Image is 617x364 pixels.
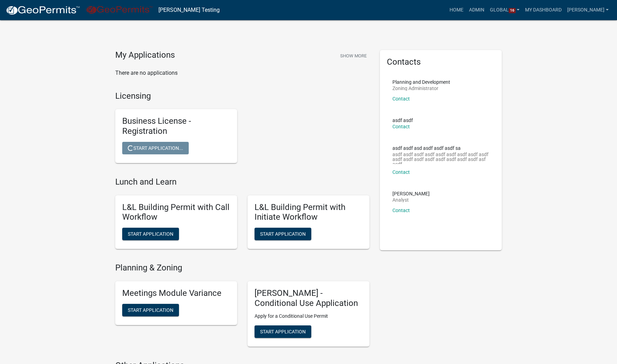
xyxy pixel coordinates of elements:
[122,228,179,240] button: Start Application
[392,80,450,84] p: Planning and Development
[260,329,306,334] span: Start Application
[128,145,183,151] span: Start Application...
[128,307,173,313] span: Start Application
[337,50,369,62] button: Show More
[115,69,369,77] p: There are no applications
[255,325,311,338] button: Start Application
[392,124,410,129] a: Contact
[122,116,230,136] h5: Business License - Registration
[522,3,564,17] a: My Dashboard
[387,57,495,67] h5: Contacts
[392,152,489,164] p: asdf asdf asdf asdf asdf asdf asdf asdf asdf asdf asdf asdf asdf asdf asdf asdf asdf asf asdf
[564,3,611,17] a: [PERSON_NAME]
[392,96,410,102] a: Contact
[447,3,466,17] a: Home
[115,177,369,187] h4: Lunch and Learn
[115,50,175,60] h4: My Applications
[392,86,450,91] p: Zoning Administrator
[392,208,410,213] a: Contact
[122,142,189,154] button: Start Application...
[115,91,369,101] h4: Licensing
[128,231,173,237] span: Start Application
[509,8,516,14] span: 16
[392,197,430,202] p: Analyst
[255,202,362,223] h5: L&L Building Permit with Initiate Workflow
[86,5,153,15] img: Schneider Testing
[466,3,487,17] a: Admin
[122,288,230,298] h5: Meetings Module Variance
[260,231,306,237] span: Start Application
[158,4,220,16] a: [PERSON_NAME] Testing
[255,228,311,240] button: Start Application
[392,118,413,123] p: asdf asdf
[115,263,369,273] h4: Planning & Zoning
[392,169,410,175] a: Contact
[392,191,430,196] p: [PERSON_NAME]
[392,146,489,151] p: asdf asdf asd asdf asdf asdf sa
[122,304,179,316] button: Start Application
[255,313,362,320] p: Apply for a Conditional Use Permit
[487,3,523,17] a: Global16
[122,202,230,223] h5: L&L Building Permit with Call Workflow
[255,288,362,308] h5: [PERSON_NAME] - Conditional Use Application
